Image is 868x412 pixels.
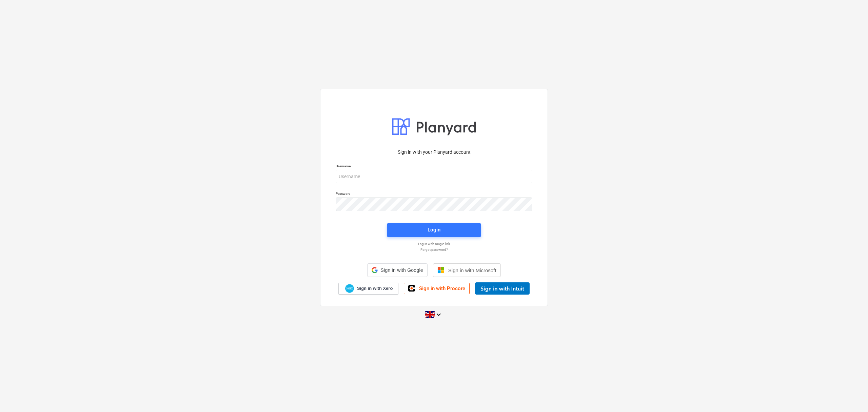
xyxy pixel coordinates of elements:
p: Sign in with your Planyard account [336,149,532,156]
div: Sign in with Google [367,263,427,277]
button: Login [387,223,481,237]
p: Username [336,164,532,170]
a: Sign in with Procore [404,283,470,294]
img: Microsoft logo [437,267,444,274]
img: Xero logo [345,284,354,293]
div: Login [428,225,440,234]
span: Sign in with Procore [419,285,465,292]
span: Sign in with Xero [357,285,393,292]
a: Sign in with Xero [338,283,399,295]
i: keyboard_arrow_down [435,311,443,319]
span: Sign in with Google [380,267,423,273]
span: Sign in with Microsoft [448,267,496,273]
a: Log in with magic link [332,242,536,246]
p: Password [336,191,532,197]
input: Username [336,170,532,183]
a: Forgot password? [332,247,536,252]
